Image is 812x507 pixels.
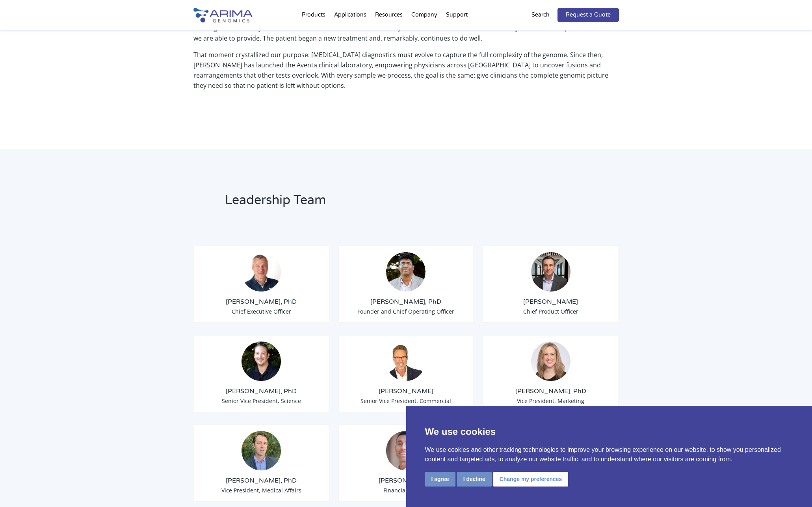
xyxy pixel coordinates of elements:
[383,487,428,494] span: Financial Advisor
[457,472,492,487] button: I decline
[345,387,468,396] h3: [PERSON_NAME]
[242,252,281,292] img: Tom-Willis.jpg
[531,10,550,20] p: Search
[357,308,454,315] span: Founder and Chief Operating Officer
[517,397,584,405] span: Vice President, Marketing
[193,8,253,22] img: Arima-Genomics-logo
[200,387,323,396] h3: [PERSON_NAME], PhD
[386,342,426,381] img: David-Duvall-Headshot.jpg
[523,308,578,315] span: Chief Product Officer
[242,342,281,381] img: Anthony-Schmitt_Arima-Genomics.png
[531,342,570,381] img: 19364919-cf75-45a2-a608-1b8b29f8b955.jpg
[557,8,619,22] a: Request a Quote
[425,472,455,487] button: I agree
[222,397,301,405] span: Senior Vice President, Science
[386,431,426,470] img: A.-Seltser-Headshot.jpeg
[193,13,619,50] p: Multiple rounds of exhaustive DNA- and RNA-profiling at a leading academic center had failed to u...
[225,191,507,215] h2: Leadership Team
[221,487,301,494] span: Vice President, Medical Affairs
[531,252,570,292] img: Chris-Roberts.jpg
[200,297,323,306] h3: [PERSON_NAME], PhD
[425,445,793,464] p: We use cookies and other tracking technologies to improve your browsing experience on our website...
[345,476,468,485] h3: [PERSON_NAME]
[425,425,793,439] p: We use cookies
[345,297,468,306] h3: [PERSON_NAME], PhD
[200,476,323,485] h3: [PERSON_NAME], PhD
[386,252,426,292] img: Sid-Selvaraj_Arima-Genomics.png
[193,50,619,97] p: That moment crystallized our purpose: [MEDICAL_DATA] diagnostics must evolve to capture the full ...
[493,472,569,487] button: Change my preferences
[242,431,281,470] img: 1632501909860.jpeg
[489,387,612,396] h3: [PERSON_NAME], PhD
[232,308,291,315] span: Chief Executive Officer
[489,297,612,306] h3: [PERSON_NAME]
[360,397,451,405] span: Senior Vice President, Commercial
